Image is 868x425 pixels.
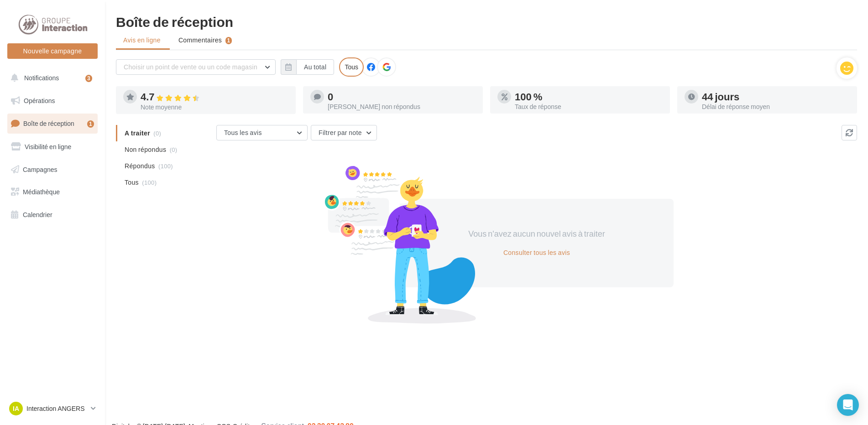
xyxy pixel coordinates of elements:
[178,36,222,45] span: Commentaires
[26,404,87,413] p: Interaction ANGERS
[702,104,850,110] div: Délai de réponse moyen
[216,125,308,140] button: Tous les avis
[328,92,476,102] div: 0
[515,104,663,110] div: Taux de réponse
[458,228,615,240] div: Vous n'avez aucun nouvel avis à traiter
[702,92,850,102] div: 44 jours
[7,400,98,417] a: IA Interaction ANGERS
[124,63,257,71] span: Choisir un point de vente ou un code magasin
[125,145,166,154] span: Non répondus
[23,211,52,218] span: Calendrier
[170,146,178,153] span: (0)
[141,104,288,110] div: Note moyenne
[281,59,334,75] button: Au total
[125,178,139,187] span: Tous
[141,92,288,102] div: 4.7
[125,161,155,171] span: Répondus
[85,75,92,82] div: 3
[500,247,574,258] button: Consulter tous les avis
[837,394,859,416] div: Open Intercom Messenger
[5,114,99,133] a: Boîte de réception1
[224,129,262,136] span: Tous les avis
[7,43,98,59] button: Nouvelle campagne
[23,119,74,127] span: Boîte de réception
[5,137,99,156] a: Visibilité en ligne
[328,104,476,110] div: [PERSON_NAME] non répondus
[311,125,377,140] button: Filtrer par note
[142,179,157,186] span: (100)
[24,74,59,82] span: Notifications
[116,59,276,75] button: Choisir un point de vente ou un code magasin
[5,182,99,202] a: Médiathèque
[339,57,364,77] div: Tous
[24,97,55,104] span: Opérations
[5,68,96,88] button: Notifications 3
[87,120,94,128] div: 1
[5,205,99,224] a: Calendrier
[25,143,71,150] span: Visibilité en ligne
[13,404,19,413] span: IA
[116,15,857,28] div: Boîte de réception
[5,160,99,179] a: Campagnes
[296,59,334,75] button: Au total
[5,91,99,110] a: Opérations
[23,165,58,173] span: Campagnes
[158,162,173,170] span: (100)
[225,37,232,44] div: 1
[23,188,60,196] span: Médiathèque
[515,92,663,102] div: 100 %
